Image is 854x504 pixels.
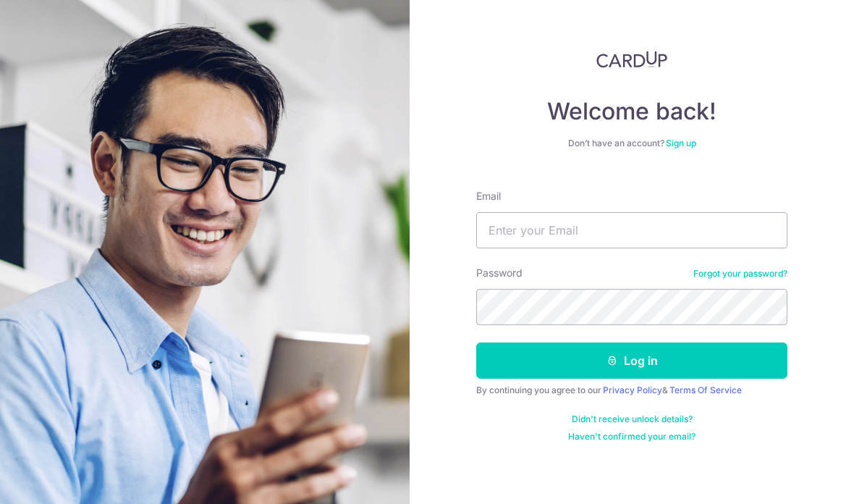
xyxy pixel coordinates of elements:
button: Log in [476,343,787,379]
a: Terms Of Service [669,385,742,395]
a: Didn't receive unlock details? [572,413,693,425]
div: Don’t have an account? [476,138,787,149]
a: Sign up [666,138,696,148]
a: Forgot your password? [693,268,787,280]
h4: Welcome back! [476,97,787,126]
img: CardUp Logo [596,51,667,68]
a: Privacy Policy [603,385,662,395]
input: Enter your Email [476,212,787,248]
div: By continuing you agree to our & [476,385,787,396]
a: Haven't confirmed your email? [568,431,696,442]
label: Email [476,189,501,203]
label: Password [476,266,523,280]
